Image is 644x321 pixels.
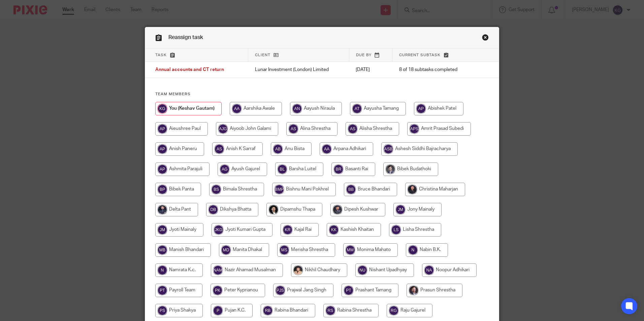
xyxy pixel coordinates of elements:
p: Lunar Investment (London) Limited [255,66,343,73]
span: Task [155,53,167,57]
span: Annual accounts and CT return [155,68,224,72]
h4: Team members [155,92,489,97]
span: Client [255,53,270,57]
a: Close this dialog window [482,34,489,43]
td: 8 of 18 subtasks completed [392,62,475,78]
span: Reassign task [168,35,203,40]
span: Due by [356,53,372,57]
span: Current subtask [399,53,441,57]
p: [DATE] [356,66,385,73]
